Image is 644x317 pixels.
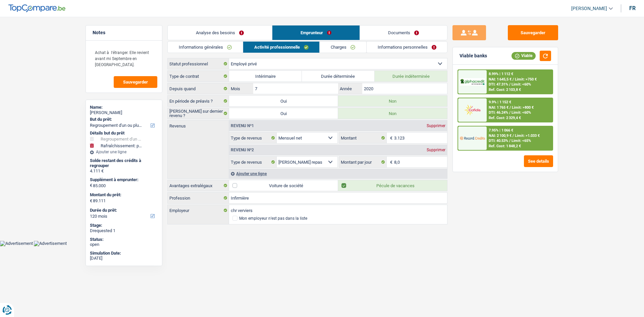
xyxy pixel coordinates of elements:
div: Name: [90,105,158,110]
div: Revenu nº2 [229,148,256,152]
img: AlphaCredit [460,78,485,86]
div: 8.99% | 1 112 € [489,72,513,76]
label: Montant [339,133,387,143]
img: Advertisement [34,241,67,246]
label: Statut professionnel [168,58,229,69]
label: But du prêt: [90,117,157,122]
div: Drequested 1 [90,228,158,233]
div: open [90,242,158,247]
a: Activité professionnelle [243,42,320,53]
button: Sauvegarder [114,76,157,88]
label: Durée indéterminée [375,71,447,82]
div: Supprimer [425,124,447,128]
a: Analyse des besoins [168,25,272,40]
h5: Notes [93,30,155,36]
div: Viable banks [460,53,487,59]
img: TopCompare Logo [8,4,65,12]
a: Informations générales [168,42,243,53]
div: 9.9% | 1 152 € [489,100,511,104]
span: Limit: >800 € [512,105,534,110]
div: Status: [90,237,158,242]
label: Oui [229,96,338,106]
div: [DATE] [90,256,158,261]
div: Ref. Cost: 2 103,8 € [489,88,521,92]
label: [PERSON_NAME] sur dernier revenu ? [168,108,229,119]
div: 7.95% | 1 066 € [489,128,513,133]
img: Record Credits [460,132,485,144]
span: NAI: 2 100,9 € [489,134,512,138]
input: Cherchez votre employeur [229,205,447,216]
label: Montant du prêt: [90,192,157,198]
span: DTI: 47.31% [489,82,508,87]
input: AAAA [362,83,447,94]
label: Montant par jour [339,157,387,167]
span: / [509,105,511,110]
div: Ajouter une ligne [90,150,158,154]
div: Mon employeur n’est pas dans la liste [239,216,307,220]
span: € [387,133,394,143]
span: DTI: 40.53% [489,139,508,143]
span: NAI: 1 765 € [489,105,508,110]
label: Profession [168,193,229,203]
label: Durée déterminée [302,71,375,82]
label: Type de revenus [229,133,277,143]
label: Année [338,83,362,94]
div: Ref. Cost: 1 848,2 € [489,144,521,148]
label: Type de revenus [229,157,277,167]
div: Simulation Date: [90,251,158,256]
span: € [90,198,92,204]
span: [PERSON_NAME] [571,6,607,11]
label: Voiture de société [229,180,338,191]
input: MM [253,83,338,94]
span: / [509,110,511,115]
span: Sauvegarder [123,80,148,84]
img: Cofidis [460,104,485,116]
div: Détails but du prêt [90,130,158,136]
span: NAI: 1 645,5 € [489,77,512,82]
label: Mois [229,83,253,94]
label: Oui [229,108,338,119]
span: Limit: <60% [512,110,531,115]
a: Emprunteur [272,25,360,40]
div: Revenu nº1 [229,124,256,128]
a: Charges [320,42,366,53]
span: Limit: <65% [512,139,531,143]
label: Durée du prêt: [90,208,157,213]
div: Stage: [90,223,158,228]
div: Viable [512,52,536,59]
span: / [513,77,514,82]
span: Limit: >1.033 € [515,134,540,138]
label: En période de préavis ? [168,96,229,106]
label: Type de contrat [168,71,229,82]
label: Depuis quand [168,83,229,94]
a: [PERSON_NAME] [566,3,613,14]
label: Employeur [168,205,229,216]
button: Sauvegarder [508,25,558,40]
label: Non [338,96,447,106]
a: Documents [360,25,447,40]
label: Non [338,108,447,119]
span: / [509,82,511,87]
span: Limit: >750 € [515,77,537,82]
a: Informations personnelles [367,42,447,53]
div: 4.111 € [90,168,158,174]
button: See details [524,155,553,167]
div: Ref. Cost: 2 329,4 € [489,116,521,120]
span: / [513,134,514,138]
div: Ajouter une ligne [229,169,447,178]
label: Pécule de vacances [338,180,447,191]
span: / [509,139,511,143]
span: € [387,157,394,167]
span: Limit: <60% [512,82,531,87]
label: Intérimaire [229,71,302,82]
div: fr [629,5,636,11]
label: Avantages extralégaux [168,180,229,191]
div: Solde restant des crédits à regrouper [90,158,158,168]
div: [PERSON_NAME] [90,110,158,115]
span: € [90,183,92,188]
span: DTI: 46.24% [489,110,508,115]
div: Supprimer [425,148,447,152]
label: Revenus [168,120,229,128]
label: Supplément à emprunter: [90,177,157,182]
